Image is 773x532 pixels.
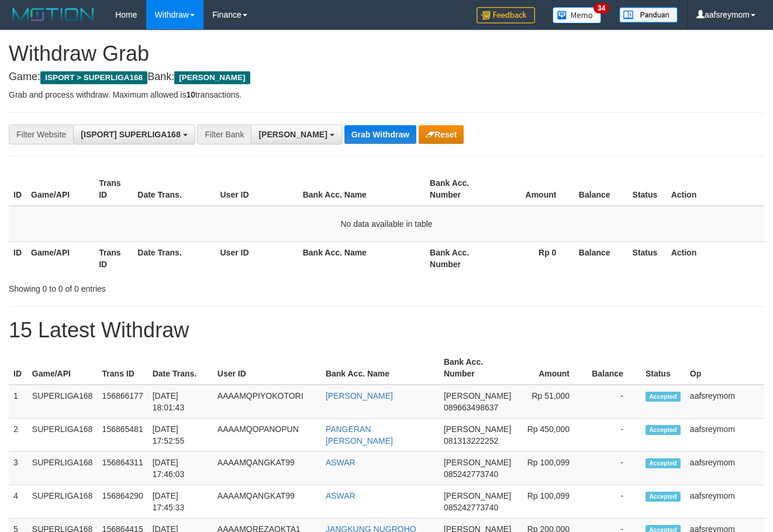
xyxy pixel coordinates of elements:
[94,172,133,206] th: Trans ID
[186,90,195,99] strong: 10
[587,419,641,452] td: -
[9,419,27,452] td: 2
[425,172,493,206] th: Bank Acc. Number
[148,351,213,385] th: Date Trans.
[174,71,250,84] span: [PERSON_NAME]
[587,351,641,385] th: Balance
[628,241,667,275] th: Status
[9,6,98,23] img: MOTION_logo.png
[9,385,27,419] td: 1
[326,424,393,445] a: PANGERAN [PERSON_NAME]
[98,419,148,452] td: 156865481
[27,485,98,519] td: SUPERLIGA168
[619,7,678,23] img: panduan.png
[344,125,416,144] button: Grab Withdraw
[216,172,298,206] th: User ID
[444,469,498,479] span: Copy 085242773740 to clipboard
[425,241,493,275] th: Bank Acc. Number
[9,42,764,65] h1: Withdraw Grab
[587,452,641,485] td: -
[26,172,94,206] th: Game/API
[148,385,213,419] td: [DATE] 18:01:43
[477,7,535,23] img: Feedback.jpg
[321,351,439,385] th: Bank Acc. Name
[646,425,681,435] span: Accepted
[685,385,764,419] td: aafsreymom
[9,319,764,342] h1: 15 Latest Withdraw
[73,125,195,144] button: [ISPORT] SUPERLIGA168
[646,458,681,468] span: Accepted
[685,351,764,385] th: Op
[641,351,685,385] th: Status
[27,419,98,452] td: SUPERLIGA168
[685,419,764,452] td: aafsreymom
[444,403,498,412] span: Copy 089663498637 to clipboard
[9,452,27,485] td: 3
[444,424,511,434] span: [PERSON_NAME]
[98,485,148,519] td: 156864290
[646,392,681,402] span: Accepted
[9,172,26,206] th: ID
[27,385,98,419] td: SUPERLIGA168
[148,485,213,519] td: [DATE] 17:45:33
[133,172,215,206] th: Date Trans.
[493,172,574,206] th: Amount
[98,452,148,485] td: 156864311
[148,419,213,452] td: [DATE] 17:52:55
[667,241,764,275] th: Action
[516,351,587,385] th: Amount
[197,125,251,144] div: Filter Bank
[9,278,313,295] div: Showing 0 to 0 of 0 entries
[444,436,498,445] span: Copy 081313222252 to clipboard
[444,391,511,400] span: [PERSON_NAME]
[516,485,587,519] td: Rp 100,099
[213,385,321,419] td: AAAAMQPIYOKOTORI
[133,241,215,275] th: Date Trans.
[493,241,574,275] th: Rp 0
[9,71,764,83] h4: Game: Bank:
[646,492,681,502] span: Accepted
[26,241,94,275] th: Game/API
[213,419,321,452] td: AAAAMQOPANOPUN
[9,485,27,519] td: 4
[685,485,764,519] td: aafsreymom
[444,491,511,500] span: [PERSON_NAME]
[98,385,148,419] td: 156866177
[574,241,627,275] th: Balance
[40,71,147,84] span: ISPORT > SUPERLIGA168
[94,241,133,275] th: Trans ID
[444,503,498,512] span: Copy 085242773740 to clipboard
[216,241,298,275] th: User ID
[298,241,425,275] th: Bank Acc. Name
[9,125,73,144] div: Filter Website
[574,172,627,206] th: Balance
[587,385,641,419] td: -
[213,351,321,385] th: User ID
[27,452,98,485] td: SUPERLIGA168
[213,452,321,485] td: AAAAMQANGKAT99
[9,206,764,242] td: No data available in table
[298,172,425,206] th: Bank Acc. Name
[258,130,327,139] span: [PERSON_NAME]
[326,491,356,500] a: ASWAR
[516,385,587,419] td: Rp 51,000
[516,452,587,485] td: Rp 100,099
[9,241,26,275] th: ID
[553,7,602,23] img: Button%20Memo.svg
[685,452,764,485] td: aafsreymom
[251,125,341,144] button: [PERSON_NAME]
[326,458,356,467] a: ASWAR
[593,3,609,13] span: 34
[628,172,667,206] th: Status
[439,351,516,385] th: Bank Acc. Number
[148,452,213,485] td: [DATE] 17:46:03
[81,130,180,139] span: [ISPORT] SUPERLIGA168
[326,391,393,400] a: [PERSON_NAME]
[9,89,764,101] p: Grab and process withdraw. Maximum allowed is transactions.
[419,125,464,144] button: Reset
[587,485,641,519] td: -
[667,172,764,206] th: Action
[9,351,27,385] th: ID
[516,419,587,452] td: Rp 450,000
[98,351,148,385] th: Trans ID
